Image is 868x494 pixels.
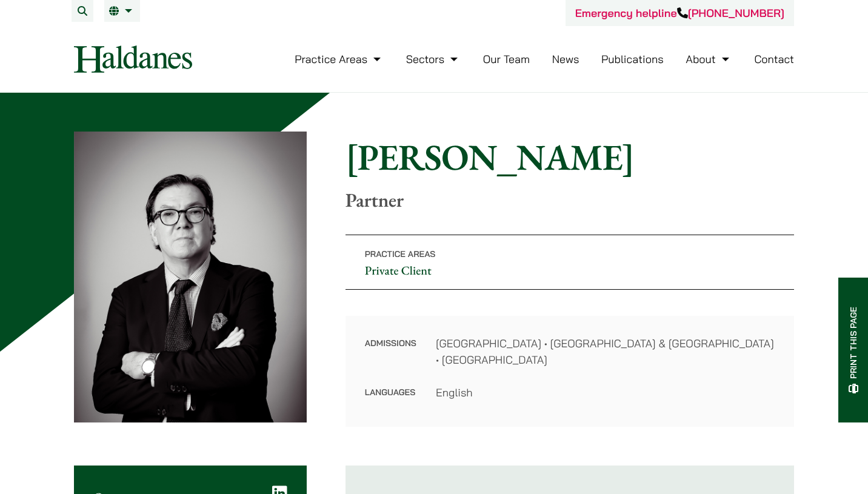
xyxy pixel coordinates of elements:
a: Contact [754,52,794,66]
p: Partner [346,189,794,212]
dd: English [436,384,775,401]
h1: [PERSON_NAME] [346,135,794,179]
img: Logo of Haldanes [74,45,192,73]
a: Private Client [365,262,432,278]
a: About [686,52,732,66]
dt: Languages [365,384,416,401]
span: Practice Areas [365,249,436,259]
a: Emergency helpline[PHONE_NUMBER] [575,6,784,20]
dt: Admissions [365,335,416,384]
a: Our Team [483,52,530,66]
a: News [552,52,579,66]
a: EN [109,6,135,16]
dd: [GEOGRAPHIC_DATA] • [GEOGRAPHIC_DATA] & [GEOGRAPHIC_DATA] • [GEOGRAPHIC_DATA] [436,335,775,368]
a: Practice Areas [295,52,384,66]
a: Sectors [406,52,461,66]
a: Publications [601,52,664,66]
